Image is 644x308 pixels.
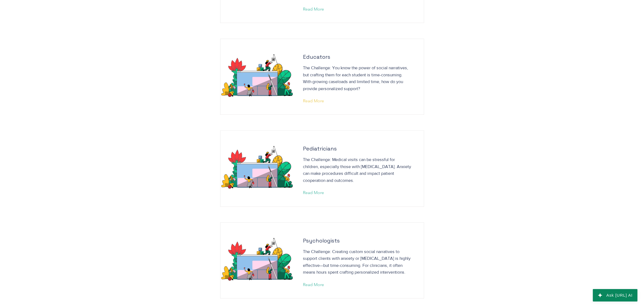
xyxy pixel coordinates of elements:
span: Psychologists [303,237,340,244]
span: The Challenge: Medical visits can be stressful for children, especially those with [MEDICAL_DATA]... [303,157,411,183]
button: Ask [URL] AI [593,289,638,302]
a: Read More [303,189,333,197]
span: Read More [303,190,324,196]
a: Read More [303,5,333,13]
a: Read More [303,281,333,289]
span: The Challenge: You know the power of social narratives, but crafting them for each student is tim... [303,65,408,91]
span: The Challenge: Creating custom social narratives to support clients with anxiety or [MEDICAL_DATA... [303,249,411,275]
span: Educators [303,53,331,60]
span: Read More [303,282,324,288]
span: Read More [303,98,324,104]
a: Read More [303,97,333,105]
span: Pediatricians [303,145,337,152]
span: Read More [303,6,324,12]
